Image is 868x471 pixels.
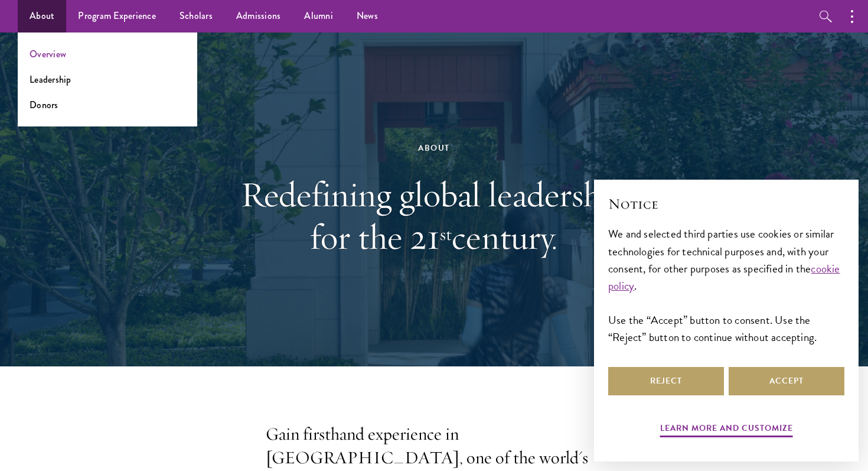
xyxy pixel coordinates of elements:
button: Learn more and customize [660,421,793,439]
a: Donors [30,98,58,112]
a: cookie policy [608,260,840,294]
button: Accept [729,367,844,395]
div: We and selected third parties use cookies or similar technologies for technical purposes and, wit... [608,225,844,345]
a: Overview [30,47,66,61]
button: Reject [608,367,724,395]
h2: Notice [608,194,844,214]
h1: Redefining global leadership for the 21 century. [230,173,638,258]
div: About [230,141,638,155]
sup: st [440,223,452,245]
a: Leadership [30,73,71,86]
